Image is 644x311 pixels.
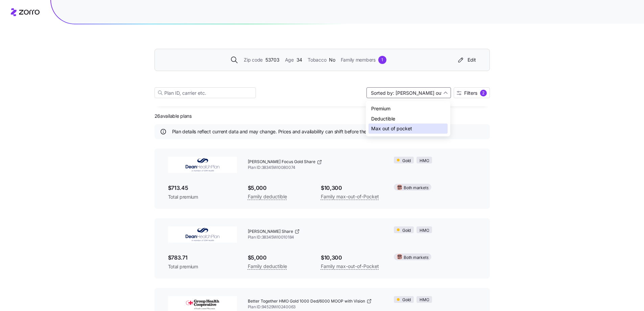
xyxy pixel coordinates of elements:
[402,227,411,234] span: Gold
[244,56,263,64] span: Zip code
[248,193,287,201] span: Family deductible
[248,159,315,165] span: [PERSON_NAME] Focus Gold Share
[454,87,490,98] button: Filters2
[285,56,294,64] span: Age
[248,298,365,304] span: Better Together HMO Gold 1000 Ded/6000 MOOP with Vision
[265,56,280,64] span: 53703
[341,56,376,64] span: Family members
[168,157,237,173] img: Dean Health Plan
[402,297,411,303] span: Gold
[296,56,302,64] span: 34
[368,104,448,114] div: Premium
[248,184,310,192] span: $5,000
[321,262,379,270] span: Family max-out-of-Pocket
[154,87,256,98] input: Plan ID, carrier etc.
[248,304,383,310] span: Plan ID: 94529WI0240063
[168,253,237,262] span: $783.71
[457,57,476,63] div: Edit
[154,113,192,119] span: 26 available plans
[420,297,429,303] span: HMO
[420,158,429,164] span: HMO
[168,194,237,200] span: Total premium
[308,56,326,64] span: Tobacco
[248,235,383,240] span: Plan ID: 38345WI0010184
[464,91,477,95] span: Filters
[404,185,428,191] span: Both markets
[172,128,413,135] span: Plan details reflect current data and may change. Prices and availability can shift before the ne...
[248,229,293,235] span: [PERSON_NAME] Share
[368,114,448,124] div: Deductible
[321,184,383,192] span: $10,300
[321,253,383,262] span: $10,300
[248,165,383,171] span: Plan ID: 38345WI0080074
[480,90,487,96] div: 2
[454,54,479,65] button: Edit
[420,227,429,234] span: HMO
[366,87,451,98] input: Sort by
[248,253,310,262] span: $5,000
[321,193,379,201] span: Family max-out-of-Pocket
[168,184,237,192] span: $713.45
[329,56,335,64] span: No
[404,254,428,261] span: Both markets
[168,226,237,243] img: Dean Health Plan
[378,56,386,64] div: 1
[248,262,287,270] span: Family deductible
[402,158,411,164] span: Gold
[368,124,448,134] div: Max out of pocket
[168,263,237,270] span: Total premium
